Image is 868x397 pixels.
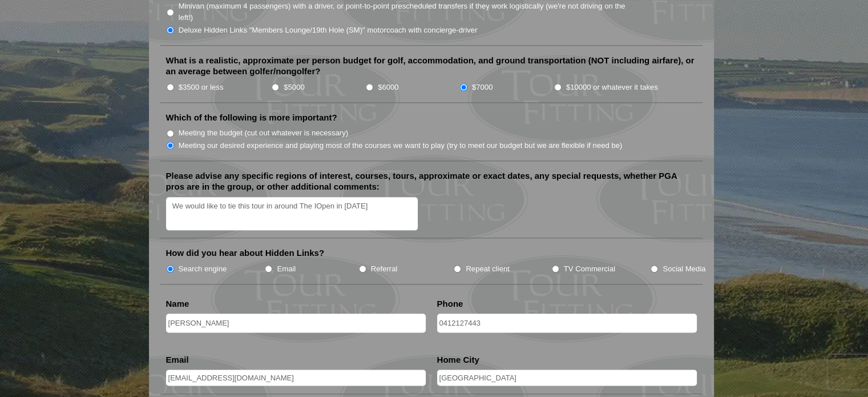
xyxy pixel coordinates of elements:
[166,298,189,310] label: Name
[179,25,478,36] label: Deluxe Hidden Links "Members Lounge/19th Hole (SM)" motorcoach with concierge-driver
[166,354,189,366] label: Email
[378,82,398,93] label: $6000
[437,298,463,310] label: Phone
[437,354,479,366] label: Home City
[564,263,615,275] label: TV Commercial
[166,170,697,193] label: Please advise any specific regions of interest, courses, tours, approximate or exact dates, any s...
[284,82,304,93] label: $5000
[179,140,623,151] label: Meeting our desired experience and playing most of the courses we want to play (try to meet our b...
[371,263,398,275] label: Referral
[166,55,697,77] label: What is a realistic, approximate per person budget for golf, accommodation, and ground transporta...
[166,112,337,123] label: Which of the following is more important?
[277,263,296,275] label: Email
[179,1,637,23] label: Minivan (maximum 4 passengers) with a driver, or point-to-point prescheduled transfers if they wo...
[566,82,658,93] label: $10000 or whatever it takes
[166,247,325,259] label: How did you hear about Hidden Links?
[466,263,510,275] label: Repeat client
[179,82,224,93] label: $3500 or less
[472,82,492,93] label: $7000
[179,263,227,275] label: Search engine
[663,263,705,275] label: Social Media
[179,127,348,139] label: Meeting the budget (cut out whatever is necessary)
